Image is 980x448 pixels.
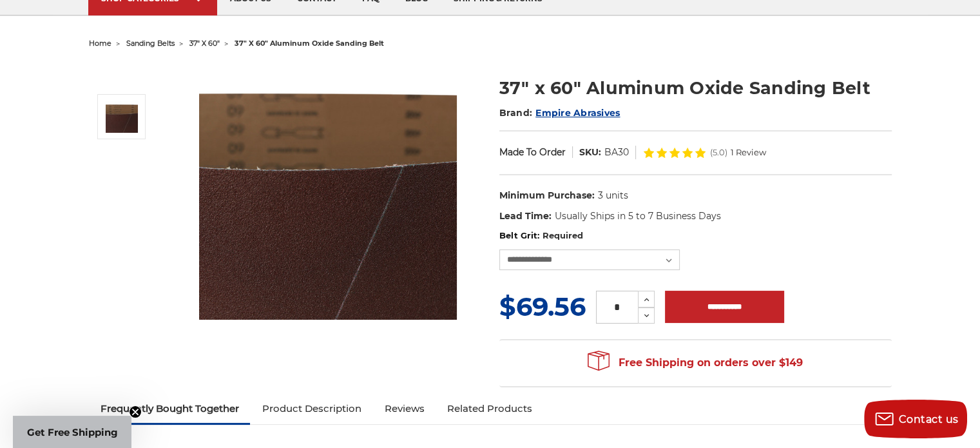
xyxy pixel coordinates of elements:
[588,350,803,376] span: Free Shipping on orders over $149
[372,394,436,423] a: Reviews
[499,75,892,101] h1: 37" x 60" Aluminum Oxide Sanding Belt
[89,394,251,423] a: Frequently Bought Together
[731,148,766,157] span: 1 Review
[604,146,629,159] dd: BA30
[189,39,220,48] a: 37" x 60"
[129,405,142,418] button: Close teaser
[579,146,601,159] dt: SKU:
[499,107,533,119] span: Brand:
[554,209,720,223] dd: Usually Ships in 5 to 7 Business Days
[126,39,175,48] a: sanding belts
[250,394,372,423] a: Product Description
[27,426,118,438] span: Get Free Shipping
[597,189,628,202] dd: 3 units
[499,146,566,158] span: Made To Order
[542,230,582,240] small: Required
[864,400,967,438] button: Contact us
[13,416,131,448] div: Get Free ShippingClose teaser
[89,39,111,48] a: home
[535,107,620,119] a: Empire Abrasives
[499,209,552,223] dt: Lead Time:
[199,62,457,320] img: 37" x 60" Aluminum Oxide Sanding Belt
[499,189,595,202] dt: Minimum Purchase:
[899,413,959,425] span: Contact us
[710,148,727,157] span: (5.0)
[499,291,586,322] span: $69.56
[235,39,384,48] span: 37" x 60" aluminum oxide sanding belt
[106,101,138,133] img: 37" x 60" Aluminum Oxide Sanding Belt
[436,394,544,423] a: Related Products
[499,229,892,242] label: Belt Grit:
